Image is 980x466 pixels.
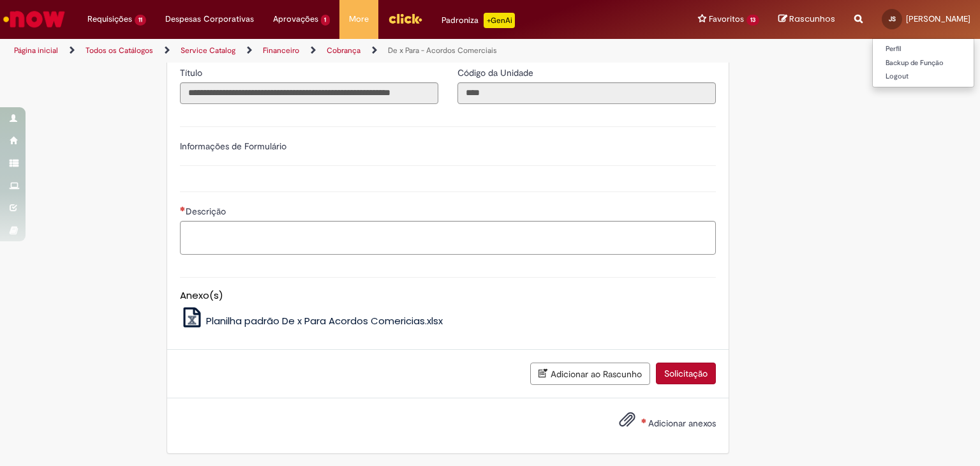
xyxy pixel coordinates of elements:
div: Padroniza [442,13,515,28]
span: Favoritos [709,13,744,26]
a: De x Para - Acordos Comerciais [388,45,497,56]
span: Planilha padrão De x Para Acordos Comericias.xlsx [206,314,443,327]
a: Logout [873,70,974,84]
span: Adicionar anexos [648,417,716,429]
ul: Trilhas de página [10,39,644,63]
span: Descrição [186,206,228,217]
a: Backup de Função [873,56,974,70]
img: ServiceNow [1,6,67,32]
span: Requisições [87,13,132,26]
p: +GenAi [484,13,515,28]
input: Código da Unidade [457,82,716,104]
input: Título [180,82,438,104]
span: [PERSON_NAME] [906,13,970,24]
a: Financeiro [263,45,299,56]
a: Service Catalog [181,45,235,56]
span: Despesas Corporativas [165,13,254,26]
a: Página inicial [14,45,58,56]
label: Somente leitura - Título [180,66,205,79]
button: Adicionar anexos [616,408,639,437]
span: JS [889,15,896,23]
span: Somente leitura - Código da Unidade [457,67,536,79]
span: 11 [135,15,146,26]
a: Perfil [873,42,974,56]
h5: Anexo(s) [180,290,716,301]
span: Rascunhos [789,13,835,25]
button: Solicitação [656,363,716,384]
span: 13 [746,15,759,26]
span: Aprovações [273,13,318,26]
textarea: Descrição [180,221,716,255]
img: click_logo_yellow_360x200.png [388,9,422,28]
a: Cobrança [327,45,360,56]
label: Somente leitura - Código da Unidade [457,66,536,79]
a: Todos os Catálogos [85,45,153,56]
label: Informações de Formulário [180,140,286,152]
a: Rascunhos [778,13,835,26]
a: Planilha padrão De x Para Acordos Comericias.xlsx [180,314,443,327]
span: 1 [321,15,330,26]
span: More [349,13,369,26]
span: Somente leitura - Título [180,67,205,79]
button: Adicionar ao Rascunho [530,363,650,385]
span: Necessários [180,206,186,211]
